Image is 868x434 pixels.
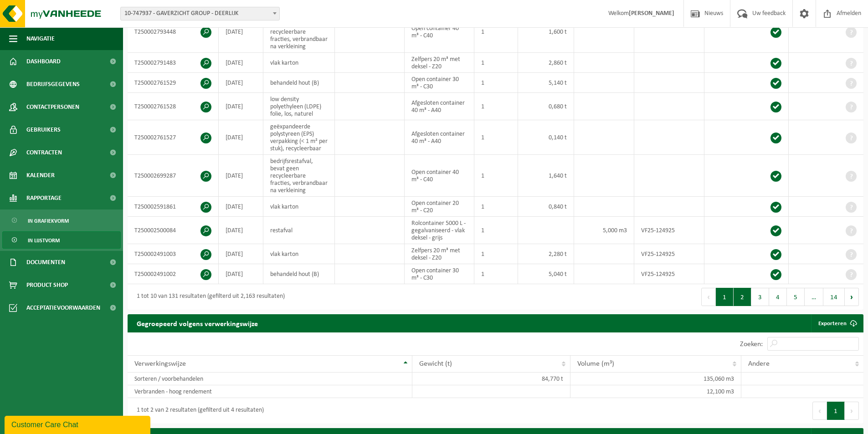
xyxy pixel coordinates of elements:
[26,96,79,118] span: Contactpersonen
[634,217,704,244] td: VF25-124925
[132,403,264,419] div: 1 tot 2 van 2 resultaten (gefilterd uit 4 resultaten)
[405,11,474,53] td: Open container 40 m³ - C40
[263,217,335,244] td: restafval
[634,264,704,284] td: VF25-124925
[518,155,575,197] td: 1,640 t
[263,53,335,73] td: vlak karton
[405,217,474,244] td: Rolcontainer 5000 L - gegalvaniseerd - vlak deksel - grijs
[219,73,263,93] td: [DATE]
[219,244,263,264] td: [DATE]
[128,385,412,398] td: Verbranden - hoog rendement
[219,155,263,197] td: [DATE]
[518,53,575,73] td: 2,860 t
[405,73,474,93] td: Open container 30 m³ - C30
[405,197,474,217] td: Open container 20 m³ - C20
[219,93,263,120] td: [DATE]
[518,11,575,53] td: 1,600 t
[634,244,704,264] td: VF25-124925
[474,11,518,53] td: 1
[570,373,741,385] td: 135,060 m3
[263,11,335,53] td: bedrijfsrestafval, bevat geen recycleerbare fracties, verbrandbaar na verkleining
[263,120,335,155] td: geëxpandeerde polystyreen (EPS) verpakking (< 1 m² per stuk), recycleerbaar
[805,288,823,306] span: …
[405,93,474,120] td: Afgesloten container 40 m³ - A40
[845,402,859,420] button: Next
[219,53,263,73] td: [DATE]
[128,120,219,155] td: T250002761527
[518,73,575,93] td: 5,140 t
[405,120,474,155] td: Afgesloten container 40 m³ - A40
[219,197,263,217] td: [DATE]
[121,7,279,20] span: 10-747937 - GAVERZICHT GROUP - DEERLIJK
[26,118,61,141] span: Gebruikers
[419,360,452,368] span: Gewicht (t)
[26,164,55,187] span: Kalender
[263,264,335,284] td: behandeld hout (B)
[26,296,100,319] span: Acceptatievoorwaarden
[845,288,859,306] button: Next
[26,50,61,73] span: Dashboard
[263,155,335,197] td: bedrijfsrestafval, bevat geen recycleerbare fracties, verbrandbaar na verkleining
[26,141,62,164] span: Contracten
[26,27,55,50] span: Navigatie
[219,120,263,155] td: [DATE]
[26,251,65,274] span: Documenten
[474,73,518,93] td: 1
[28,212,69,230] span: In grafiekvorm
[518,264,575,284] td: 5,040 t
[120,7,280,20] span: 10-747937 - GAVERZICHT GROUP - DEERLIJK
[128,197,219,217] td: T250002591861
[128,53,219,73] td: T250002791483
[787,288,805,306] button: 5
[128,314,267,332] h2: Gegroepeerd volgens verwerkingswijze
[474,93,518,120] td: 1
[574,217,634,244] td: 5,000 m3
[263,197,335,217] td: vlak karton
[263,93,335,120] td: low density polyethyleen (LDPE) folie, los, naturel
[474,53,518,73] td: 1
[570,385,741,398] td: 12,100 m3
[716,288,734,306] button: 1
[263,244,335,264] td: vlak karton
[2,231,121,249] a: In lijstvorm
[128,73,219,93] td: T250002761529
[518,197,575,217] td: 0,840 t
[219,264,263,284] td: [DATE]
[629,10,674,17] strong: [PERSON_NAME]
[734,288,751,306] button: 2
[823,288,845,306] button: 14
[5,414,152,434] iframe: chat widget
[128,244,219,264] td: T250002491003
[751,288,769,306] button: 3
[128,93,219,120] td: T250002761528
[132,289,285,305] div: 1 tot 10 van 131 resultaten (gefilterd uit 2,163 resultaten)
[740,341,763,348] label: Zoeken:
[474,155,518,197] td: 1
[812,402,827,420] button: Previous
[128,373,412,385] td: Sorteren / voorbehandelen
[474,217,518,244] td: 1
[405,264,474,284] td: Open container 30 m³ - C30
[219,11,263,53] td: [DATE]
[474,244,518,264] td: 1
[128,155,219,197] td: T250002699287
[405,53,474,73] td: Zelfpers 20 m³ met deksel - Z20
[518,244,575,264] td: 2,280 t
[128,264,219,284] td: T250002491002
[28,232,60,249] span: In lijstvorm
[412,373,570,385] td: 84,770 t
[474,264,518,284] td: 1
[577,360,614,368] span: Volume (m³)
[518,93,575,120] td: 0,680 t
[128,217,219,244] td: T250002500084
[474,197,518,217] td: 1
[769,288,787,306] button: 4
[134,360,186,368] span: Verwerkingswijze
[2,212,121,229] a: In grafiekvorm
[811,314,863,332] a: Exporteren
[26,274,68,296] span: Product Shop
[263,73,335,93] td: behandeld hout (B)
[405,155,474,197] td: Open container 40 m³ - C40
[518,120,575,155] td: 0,140 t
